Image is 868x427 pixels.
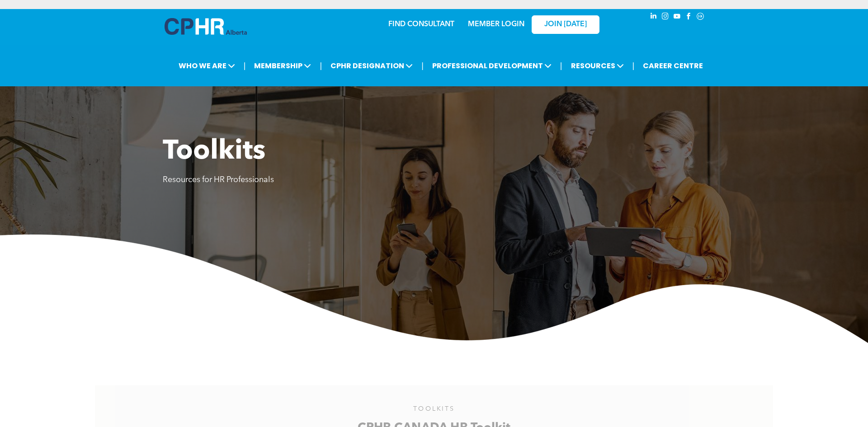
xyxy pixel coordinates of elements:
[413,406,454,412] span: TOOLKITS
[640,57,706,74] a: CAREER CENTRE
[165,18,247,35] img: A blue and white logo for cp alberta
[388,21,454,28] a: FIND CONSULTANT
[660,11,670,23] a: instagram
[648,11,658,23] a: linkedin
[672,11,682,23] a: youtube
[320,56,322,75] li: |
[532,15,599,34] a: JOIN [DATE]
[544,20,587,29] span: JOIN [DATE]
[251,57,314,74] span: MEMBERSHIP
[176,57,238,74] span: WHO WE ARE
[684,11,693,23] a: facebook
[163,176,274,184] span: Resources for HR Professionals
[163,138,265,165] span: Toolkits
[568,57,627,74] span: RESOURCES
[560,56,562,75] li: |
[421,56,424,75] li: |
[429,57,554,74] span: PROFESSIONAL DEVELOPMENT
[695,11,705,23] a: Social network
[632,56,635,75] li: |
[468,21,524,28] a: MEMBER LOGIN
[244,56,246,75] li: |
[328,57,415,74] span: CPHR DESIGNATION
